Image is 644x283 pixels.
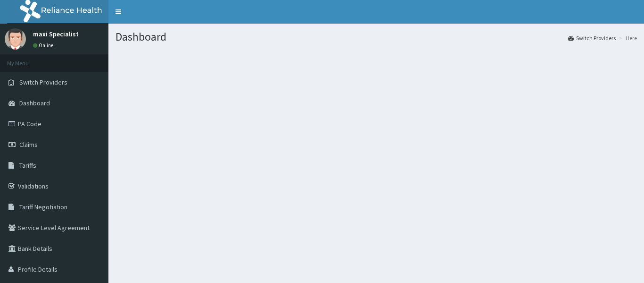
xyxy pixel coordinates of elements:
[33,42,56,49] a: Online
[19,78,67,86] span: Switch Providers
[33,31,79,37] p: maxi Specialist
[116,31,637,43] h1: Dashboard
[5,28,26,50] img: User Image
[19,99,50,107] span: Dashboard
[19,203,67,211] span: Tariff Negotiation
[19,161,36,170] span: Tariffs
[617,34,637,42] li: Here
[19,140,38,149] span: Claims
[568,34,616,42] a: Switch Providers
